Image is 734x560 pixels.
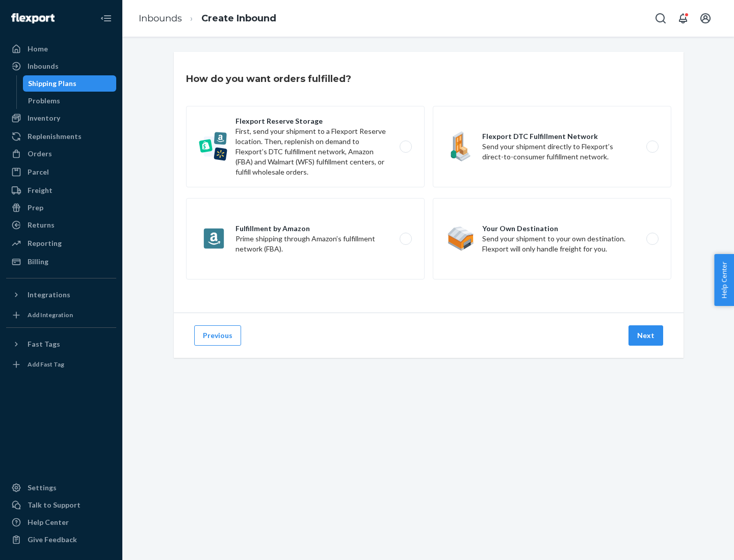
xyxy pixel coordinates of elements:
button: Give Feedback [6,531,116,548]
a: Home [6,41,116,57]
button: Help Center [714,254,734,306]
button: Open Search Box [650,8,671,29]
div: Freight [28,185,53,195]
h3: How do you want orders fulfilled? [186,72,351,86]
a: Create Inbound [201,13,276,24]
button: Integrations [6,287,116,303]
a: Inbounds [139,13,182,24]
div: Shipping Plans [28,78,76,89]
button: Next [628,325,663,346]
button: Previous [194,325,241,346]
div: Home [28,44,48,54]
button: Open notifications [673,8,693,29]
a: Add Fast Tag [6,356,116,373]
button: Open account menu [695,8,716,29]
a: Replenishments [6,128,116,145]
div: Settings [28,483,57,493]
div: Returns [28,220,55,230]
a: Prep [6,200,116,216]
a: Orders [6,146,116,162]
div: Add Fast Tag [28,360,64,369]
a: Freight [6,182,116,199]
button: Fast Tags [6,336,116,352]
div: Billing [28,257,48,267]
div: Help Center [28,517,69,527]
a: Returns [6,217,116,233]
div: Add Integration [28,311,73,319]
div: Reporting [28,238,62,248]
div: Inbounds [28,61,59,71]
div: Give Feedback [28,535,77,545]
button: Close Navigation [96,8,116,29]
div: Orders [28,149,52,159]
div: Fast Tags [28,339,60,349]
a: Help Center [6,514,116,530]
div: Problems [28,96,60,106]
a: Reporting [6,235,116,251]
a: Billing [6,254,116,270]
a: Inbounds [6,58,116,74]
div: Replenishments [28,131,82,142]
a: Add Integration [6,307,116,323]
img: Flexport logo [11,13,55,23]
a: Parcel [6,164,116,180]
div: Integrations [28,290,70,300]
div: Inventory [28,113,60,123]
a: Shipping Plans [23,75,117,92]
div: Parcel [28,167,49,177]
ol: breadcrumbs [130,4,284,34]
div: Prep [28,203,43,213]
a: Problems [23,93,117,109]
div: Talk to Support [28,500,81,510]
a: Settings [6,480,116,496]
a: Inventory [6,110,116,126]
a: Talk to Support [6,497,116,513]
